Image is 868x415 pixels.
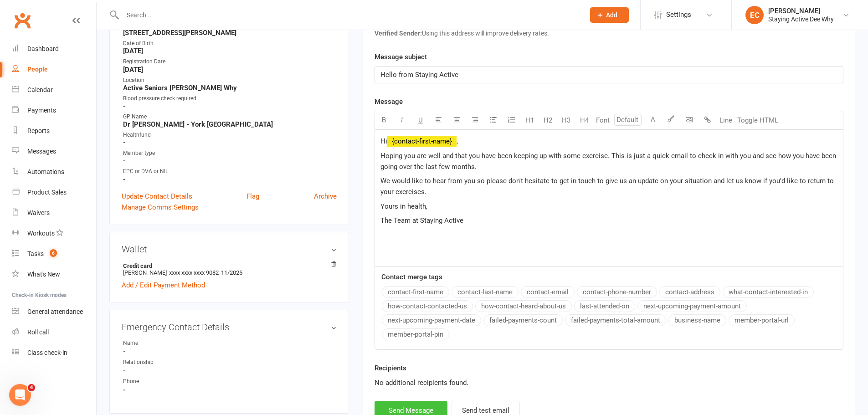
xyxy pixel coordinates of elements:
button: how-contact-heard-about-us [475,300,572,312]
div: Reports [27,127,50,134]
strong: Dr [PERSON_NAME] - York [GEOGRAPHIC_DATA] [123,120,337,128]
button: what-contact-interested-in [723,286,814,298]
button: U [411,111,430,129]
strong: - [123,102,337,110]
div: Product Sales [27,189,67,196]
button: contact-email [521,286,575,298]
a: What's New [12,264,96,285]
a: Flag [247,191,259,202]
button: Font [594,111,612,129]
span: Hoping you are well and that you have been keeping up with some exercise. This is just a quick em... [380,152,838,171]
label: Contact merge tags [381,272,442,282]
a: Update Contact Details [122,191,192,202]
strong: - [123,138,337,147]
div: Relationship [123,358,198,367]
div: Registration Date [123,57,337,66]
div: Tasks [27,250,44,257]
button: contact-last-name [452,286,519,298]
div: Name [123,339,198,348]
a: Waivers [12,203,96,223]
div: EC [745,6,764,24]
input: Search... [120,9,578,21]
strong: - [123,175,337,184]
h3: Emergency Contact Details [122,322,337,332]
span: Yours in health, [380,202,427,210]
div: Dashboard [27,45,59,52]
div: [PERSON_NAME] [768,7,834,15]
label: Message subject [375,51,427,62]
span: Using this address will improve delivery rates. [375,30,549,37]
iframe: Intercom live chat [9,384,31,406]
div: General attendance [27,308,83,315]
strong: [STREET_ADDRESS][PERSON_NAME] [123,29,337,37]
div: Roll call [27,328,49,336]
button: H1 [521,111,539,129]
span: Add [606,11,617,19]
button: failed-payments-total-amount [565,314,666,326]
strong: - [123,367,337,375]
span: The Team at Staying Active [380,216,463,225]
a: Class kiosk mode [12,343,96,363]
span: Hi [380,137,387,145]
label: Recipients [375,363,406,374]
span: U [418,116,423,124]
a: Tasks 6 [12,244,96,264]
span: 11/2025 [221,269,242,276]
button: Line [717,111,735,129]
a: Reports [12,121,96,141]
button: last-attended-on [574,300,635,312]
strong: - [123,348,337,356]
strong: Credit card [123,262,332,269]
button: how-contact-contacted-us [382,300,473,312]
strong: - [123,157,337,165]
button: Add [590,7,629,23]
strong: - [123,386,337,394]
div: Phone [123,377,198,386]
div: Automations [27,168,64,175]
div: No additional recipients found. [375,377,843,388]
button: Toggle HTML [735,111,781,129]
a: Roll call [12,322,96,343]
div: Location [123,76,337,85]
div: Workouts [27,230,55,237]
a: People [12,59,96,80]
div: Date of Birth [123,39,337,48]
strong: [DATE] [123,47,337,55]
button: next-upcoming-payment-amount [637,300,747,312]
li: [PERSON_NAME] [122,261,337,277]
a: Calendar [12,80,96,100]
button: next-upcoming-payment-date [382,314,481,326]
button: H4 [575,111,594,129]
a: Add / Edit Payment Method [122,280,205,291]
label: Message [375,96,403,107]
button: A [644,111,662,129]
span: We would like to hear from you so please don't hesitate to get in touch to give us an update on y... [380,177,836,196]
button: contact-phone-number [577,286,657,298]
a: General attendance kiosk mode [12,302,96,322]
button: failed-payments-count [483,314,563,326]
div: Blood pressure check required [123,94,337,103]
button: contact-first-name [382,286,449,298]
span: 4 [28,384,35,391]
a: Automations [12,162,96,182]
a: Product Sales [12,182,96,203]
a: Messages [12,141,96,162]
a: Dashboard [12,39,96,59]
h3: Wallet [122,244,337,254]
div: Healthfund [123,131,337,139]
a: Manage Comms Settings [122,202,199,213]
a: Workouts [12,223,96,244]
button: H2 [539,111,557,129]
button: H3 [557,111,575,129]
div: People [27,66,48,73]
a: Payments [12,100,96,121]
span: Hello from Staying Active [380,71,458,79]
strong: Active Seniors [PERSON_NAME] Why [123,84,337,92]
div: Class check-in [27,349,67,356]
span: Settings [666,5,691,25]
div: Member type [123,149,337,158]
div: EPC or DVA or NIL [123,167,337,176]
strong: [DATE] [123,66,337,74]
div: Payments [27,107,56,114]
button: member-portal-pin [382,328,449,340]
